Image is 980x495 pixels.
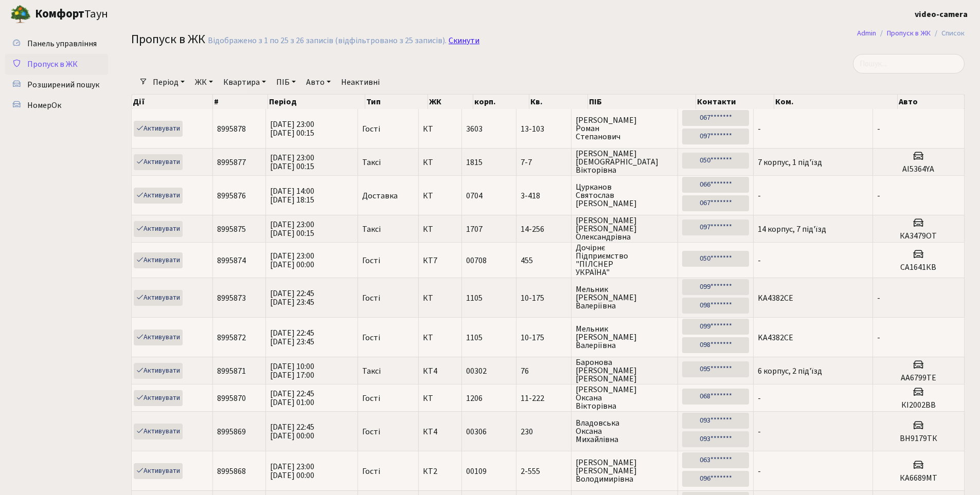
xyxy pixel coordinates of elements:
span: Таксі [362,225,381,233]
span: [DATE] 22:45 [DATE] 23:45 [270,288,314,308]
span: Гості [362,428,380,436]
span: [PERSON_NAME] [DEMOGRAPHIC_DATA] Вікторівна [576,150,673,174]
span: Таксі [362,367,381,375]
span: Мельник [PERSON_NAME] Валеріївна [576,285,673,310]
span: КТ [423,225,457,233]
a: Активувати [134,188,183,204]
span: [PERSON_NAME] Роман Степанович [576,116,673,141]
span: KA4382CE [758,332,793,343]
span: Таун [35,6,108,23]
span: Пропуск в ЖК [27,59,78,70]
a: Період [149,74,189,91]
span: Владовська Оксана Михайлівна [576,419,673,444]
span: 3603 [466,123,483,135]
span: КТ4 [423,367,457,375]
span: 00306 [466,426,487,437]
span: 10-175 [521,334,567,342]
span: 8995874 [217,255,246,266]
span: 8995872 [217,332,246,343]
span: 8995877 [217,157,246,168]
span: KA4382CE [758,292,793,304]
span: КТ [423,192,457,200]
span: 00302 [466,365,487,377]
span: 8995873 [217,292,246,304]
span: - [758,466,761,477]
a: ЖК [191,74,217,91]
span: 455 [521,256,567,265]
a: Активувати [134,121,183,137]
span: 1707 [466,224,483,235]
span: - [877,292,880,304]
a: Пропуск в ЖК [5,54,108,75]
span: 14 корпус, 7 під'їзд [758,224,826,235]
th: Кв. [529,95,588,109]
span: Цурканов Святослав [PERSON_NAME] [576,183,673,208]
span: [DATE] 23:00 [DATE] 00:15 [270,119,314,139]
th: Тип [365,95,428,109]
span: 3-418 [521,192,567,200]
span: Пропуск в ЖК [131,30,205,48]
h5: AI5364YA [877,164,960,174]
a: Панель управління [5,33,108,54]
span: 1105 [466,292,483,304]
span: 230 [521,428,567,436]
a: Квартира [219,74,270,91]
span: [DATE] 22:45 [DATE] 01:00 [270,388,314,408]
span: [PERSON_NAME] [PERSON_NAME] Володимирівна [576,459,673,483]
span: 1105 [466,332,483,343]
li: Список [931,28,965,39]
div: Відображено з 1 по 25 з 26 записів (відфільтровано з 25 записів). [208,36,447,46]
span: - [758,393,761,404]
h5: КА3479ОТ [877,231,960,241]
span: [DATE] 23:00 [DATE] 00:15 [270,219,314,239]
span: Панель управління [27,38,97,49]
th: Контакти [696,95,774,109]
span: Мельник [PERSON_NAME] Валеріївна [576,325,673,350]
span: Баронова [PERSON_NAME] [PERSON_NAME] [576,358,673,383]
th: Ком. [774,95,898,109]
span: 2-555 [521,467,567,475]
th: ПІБ [588,95,696,109]
a: Активувати [134,221,183,237]
span: 11-222 [521,394,567,402]
span: КТ7 [423,256,457,265]
span: 14-256 [521,225,567,233]
span: Таксі [362,158,381,167]
a: НомерОк [5,95,108,116]
span: 8995869 [217,426,246,437]
span: Гості [362,125,380,133]
span: 8995876 [217,190,246,201]
a: Активувати [134,390,183,406]
span: [PERSON_NAME] Оксана Вікторівна [576,386,673,410]
span: КТ [423,334,457,342]
span: 1206 [466,393,483,404]
span: 8995871 [217,365,246,377]
a: Авто [302,74,335,91]
a: Активувати [134,424,183,439]
span: КТ [423,158,457,167]
span: 76 [521,367,567,375]
span: - [758,123,761,135]
a: Розширений пошук [5,75,108,95]
span: - [877,190,880,201]
span: 7 корпус, 1 під'їзд [758,157,822,168]
span: 7-7 [521,158,567,167]
th: ЖК [428,95,473,109]
span: 8995870 [217,393,246,404]
span: - [758,426,761,437]
h5: КА6689МТ [877,473,960,483]
span: [DATE] 22:45 [DATE] 00:00 [270,421,314,442]
h5: КІ2002ВВ [877,400,960,410]
span: Гості [362,256,380,265]
h5: ВН9179ТК [877,434,960,444]
a: Активувати [134,252,183,268]
span: - [877,332,880,343]
span: [DATE] 23:00 [DATE] 00:15 [270,152,314,172]
a: video-camera [915,8,968,21]
span: [DATE] 23:00 [DATE] 00:00 [270,250,314,270]
span: [DATE] 23:00 [DATE] 00:00 [270,461,314,481]
span: Гості [362,294,380,302]
a: Активувати [134,154,183,170]
a: Неактивні [337,74,384,91]
span: НомерОк [27,100,61,111]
